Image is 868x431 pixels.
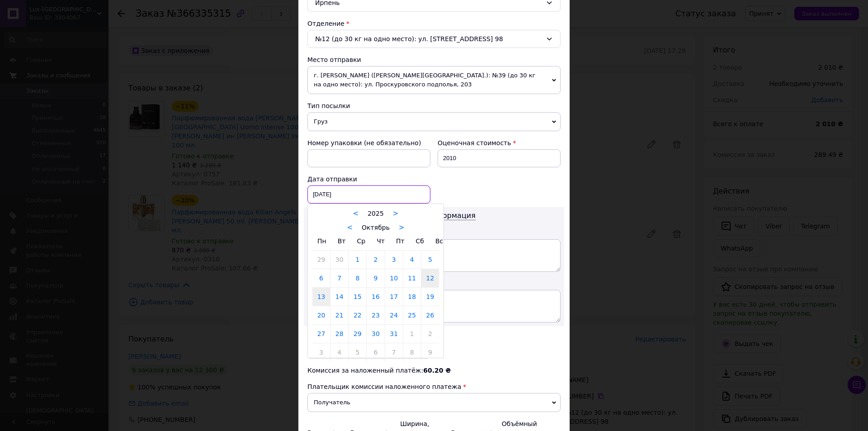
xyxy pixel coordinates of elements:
[399,223,405,232] a: >
[312,251,330,269] a: 29
[385,251,403,269] a: 3
[312,343,330,361] a: 3
[385,306,403,324] a: 24
[330,288,348,306] a: 14
[349,325,366,343] a: 29
[368,210,384,217] span: 2025
[385,343,403,361] a: 7
[403,288,421,306] a: 18
[385,288,403,306] a: 17
[312,325,330,343] a: 27
[367,343,384,361] a: 6
[357,237,365,245] span: Ср
[403,325,421,343] a: 1
[421,325,439,343] a: 2
[338,237,346,245] span: Вт
[362,224,390,231] span: Октябрь
[403,269,421,287] a: 11
[349,288,366,306] a: 15
[349,269,366,287] a: 8
[403,343,421,361] a: 8
[435,237,443,245] span: Вс
[317,237,326,245] span: Пн
[421,306,439,324] a: 26
[312,269,330,287] a: 6
[347,223,353,232] a: <
[396,237,405,245] span: Пт
[416,237,424,245] span: Сб
[349,251,366,269] a: 1
[367,269,384,287] a: 9
[377,237,385,245] span: Чт
[421,251,439,269] a: 5
[312,288,330,306] a: 13
[330,306,348,324] a: 21
[330,325,348,343] a: 28
[330,251,348,269] a: 30
[421,288,439,306] a: 19
[349,343,366,361] a: 5
[312,306,330,324] a: 20
[403,251,421,269] a: 4
[307,393,561,412] span: Получатель
[393,209,399,218] a: >
[421,269,439,287] a: 12
[385,269,403,287] a: 10
[330,343,348,361] a: 4
[330,269,348,287] a: 7
[367,251,384,269] a: 2
[421,343,439,361] a: 9
[385,325,403,343] a: 31
[349,306,366,324] a: 22
[367,288,384,306] a: 16
[367,325,384,343] a: 30
[367,306,384,324] a: 23
[353,209,359,218] a: <
[403,306,421,324] a: 25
